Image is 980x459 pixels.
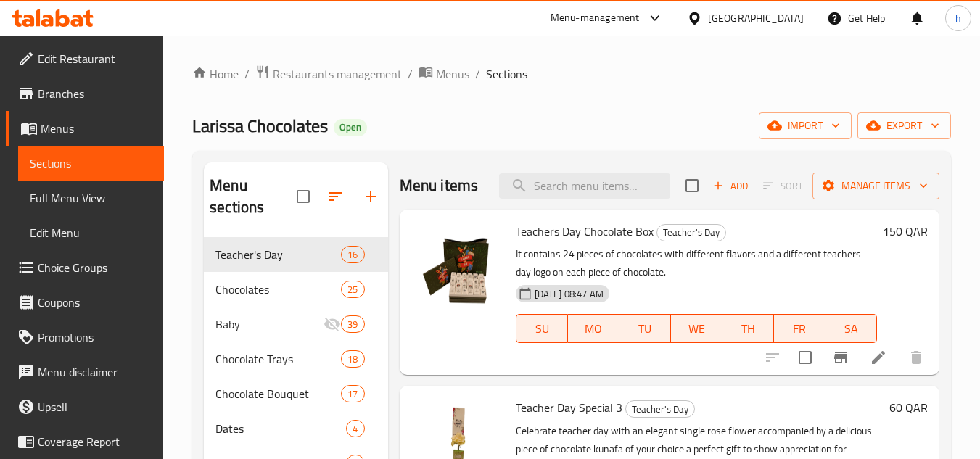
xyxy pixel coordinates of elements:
[516,314,568,343] button: SU
[215,420,346,437] span: Dates
[522,318,562,339] span: SU
[671,314,722,343] button: WE
[204,411,387,446] div: Dates4
[38,363,152,381] span: Menu disclaimer
[30,224,152,241] span: Edit Menu
[342,352,363,366] span: 18
[324,315,341,333] svg: Inactive section
[436,65,469,83] span: Menus
[346,420,364,437] div: items
[6,111,164,146] a: Menus
[38,50,152,67] span: Edit Restaurant
[574,318,614,339] span: MO
[400,175,479,197] h2: Menu items
[707,175,754,197] span: Add item
[516,245,877,281] p: It contains 24 pieces of chocolates with different flavors and a different teachers day logo on e...
[707,175,754,197] button: Add
[334,119,367,136] div: Open
[204,237,387,272] div: Teacher's Day16
[889,397,928,418] h6: 60 QAR
[342,248,363,262] span: 16
[38,398,152,415] span: Upsell
[215,350,341,368] div: Chocolate Trays
[38,259,152,276] span: Choice Groups
[869,117,939,135] span: export
[516,397,622,418] span: Teacher Day Special 3
[341,246,364,263] div: items
[244,65,250,83] li: /
[790,342,820,373] span: Select to update
[192,65,951,83] nav: breadcrumb
[6,424,164,459] a: Coverage Report
[215,385,341,402] span: Chocolate Bouquet
[499,173,670,199] input: search
[204,307,387,342] div: Baby39
[657,224,725,241] span: Teacher's Day
[711,178,750,194] span: Add
[30,154,152,172] span: Sections
[204,342,387,376] div: Chocolate Trays18
[215,315,324,333] span: Baby
[6,355,164,389] a: Menu disclaimer
[18,215,164,250] a: Edit Menu
[419,65,469,83] a: Menus
[475,65,480,83] li: /
[728,318,768,339] span: TH
[341,315,364,333] div: items
[334,121,367,133] span: Open
[516,220,654,242] span: Teachers Day Chocolate Box
[870,349,887,366] a: Edit menu item
[18,146,164,181] a: Sections
[625,400,695,418] div: Teacher's Day
[6,76,164,111] a: Branches
[754,175,812,197] span: Select section first
[215,246,341,263] span: Teacher's Day
[273,65,402,83] span: Restaurants management
[759,112,852,139] button: import
[318,179,353,214] span: Sort sections
[883,221,928,241] h6: 150 QAR
[347,422,363,436] span: 4
[6,285,164,320] a: Coupons
[192,109,328,142] span: Larissa Chocolates
[192,65,239,83] a: Home
[18,181,164,215] a: Full Menu View
[899,340,934,375] button: delete
[255,65,402,83] a: Restaurants management
[551,9,640,27] div: Menu-management
[812,173,939,199] button: Manage items
[341,350,364,368] div: items
[780,318,820,339] span: FR
[486,65,527,83] span: Sections
[857,112,951,139] button: export
[204,272,387,307] div: Chocolates25
[38,433,152,450] span: Coverage Report
[38,328,152,346] span: Promotions
[625,318,665,339] span: TU
[529,287,609,301] span: [DATE] 08:47 AM
[825,314,877,343] button: SA
[6,250,164,285] a: Choice Groups
[204,376,387,411] div: Chocolate Bouquet17
[6,41,164,76] a: Edit Restaurant
[626,401,694,418] span: Teacher's Day
[6,389,164,424] a: Upsell
[831,318,871,339] span: SA
[342,283,363,297] span: 25
[774,314,825,343] button: FR
[411,221,504,314] img: Teachers Day Chocolate Box
[215,281,341,298] span: Chocolates
[823,340,858,375] button: Branch-specific-item
[41,120,152,137] span: Menus
[770,117,840,135] span: import
[341,281,364,298] div: items
[722,314,774,343] button: TH
[210,175,296,218] h2: Menu sections
[824,177,928,195] span: Manage items
[341,385,364,402] div: items
[353,179,388,214] button: Add section
[342,318,363,331] span: 39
